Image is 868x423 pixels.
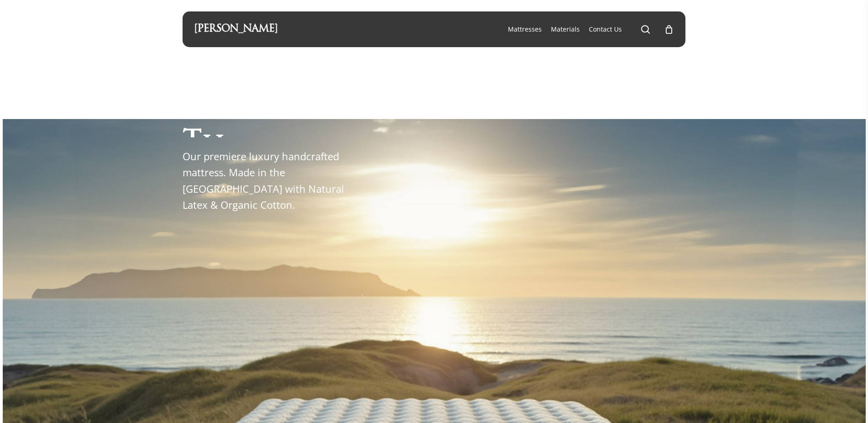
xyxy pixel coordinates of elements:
a: Materials [551,25,580,34]
span: h [202,132,225,160]
span: Contact Us [589,25,622,33]
nav: Main Menu [503,11,674,47]
span: e [225,136,240,163]
span: Materials [551,25,580,33]
p: Our premiere luxury handcrafted mattress. Made in the [GEOGRAPHIC_DATA] with Natural Latex & Orga... [183,148,354,213]
a: Contact Us [589,25,622,34]
h1: The Windsor [183,109,393,137]
span: Mattresses [508,25,542,33]
span: T [183,129,202,157]
a: [PERSON_NAME] [194,24,278,34]
a: Mattresses [508,25,542,34]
